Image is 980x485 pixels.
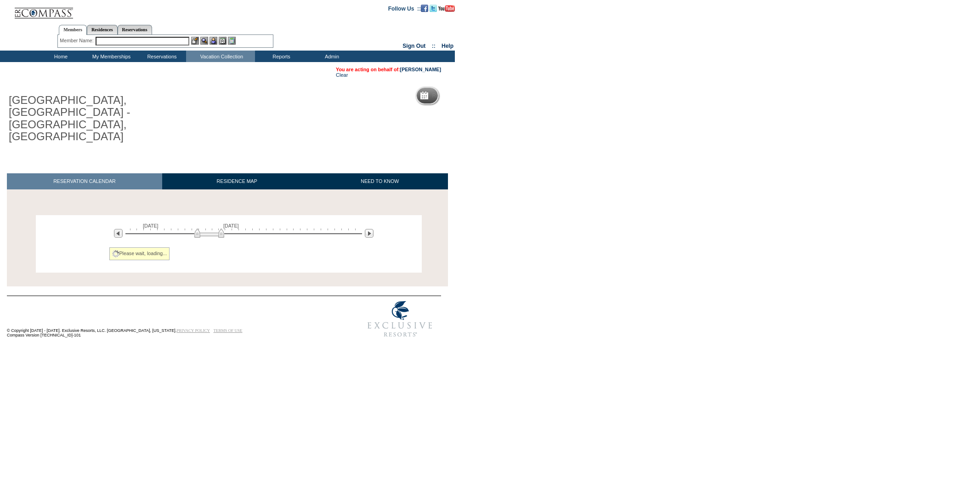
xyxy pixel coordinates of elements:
span: :: [432,43,436,49]
img: Follow us on Twitter [430,5,437,12]
a: Sign Out [402,43,425,49]
td: Reservations [136,51,186,62]
span: You are acting on behalf of: [336,67,441,72]
img: Impersonate [210,37,217,45]
img: b_calculator.gif [228,37,236,45]
td: Vacation Collection [186,51,255,62]
a: RESERVATION CALENDAR [7,173,162,189]
div: Member Name: [60,37,95,45]
img: View [200,37,208,45]
h5: Reservation Calendar [432,93,502,99]
a: Help [442,43,453,49]
a: RESIDENCE MAP [162,173,312,189]
img: Subscribe to our YouTube Channel [438,5,455,12]
a: Reservations [118,25,152,34]
img: Exclusive Resorts [359,296,441,342]
img: Next [365,229,374,238]
div: Please wait, loading... [109,247,170,260]
td: Follow Us :: [388,5,421,12]
h1: [GEOGRAPHIC_DATA], [GEOGRAPHIC_DATA] - [GEOGRAPHIC_DATA], [GEOGRAPHIC_DATA] [7,92,213,145]
td: Reports [255,51,306,62]
td: Home [34,51,85,62]
a: TERMS OF USE [214,328,243,333]
img: Previous [114,229,123,238]
span: [DATE] [143,223,159,228]
a: Become our fan on Facebook [421,5,428,11]
a: Follow us on Twitter [430,5,437,11]
td: Admin [306,51,356,62]
img: spinner2.gif [112,250,119,257]
img: b_edit.gif [191,37,199,45]
td: © Copyright [DATE] - [DATE]. Exclusive Resorts, LLC. [GEOGRAPHIC_DATA], [US_STATE]. Compass Versi... [7,297,329,342]
a: PRIVACY POLICY [176,328,210,333]
a: Clear [336,72,348,78]
a: Residences [87,25,118,34]
img: Become our fan on Facebook [421,5,428,12]
a: NEED TO KNOW [312,173,448,189]
a: Members [59,25,87,35]
a: Subscribe to our YouTube Channel [438,5,455,11]
a: [PERSON_NAME] [400,67,441,72]
td: My Memberships [85,51,136,62]
span: [DATE] [223,223,239,228]
img: Reservations [219,37,227,45]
